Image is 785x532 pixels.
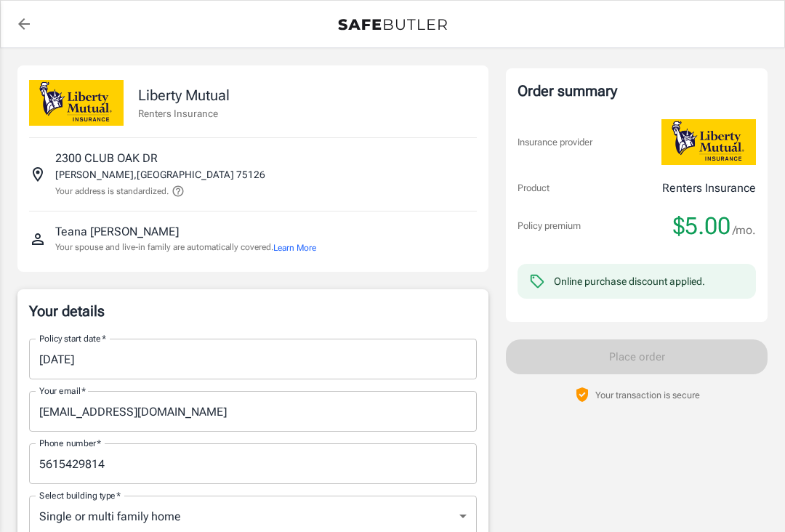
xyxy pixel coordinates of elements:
[518,80,756,102] div: Order summary
[55,185,169,198] p: Your address is standardized.
[39,384,86,397] label: Your email
[554,274,705,289] div: Online purchase discount applied.
[29,443,477,484] input: Enter number
[661,119,756,165] img: Liberty Mutual
[55,241,316,254] p: Your spouse and live-in family are automatically covered.
[39,332,106,344] label: Policy start date
[29,339,467,379] input: Choose date, selected date is Sep 10, 2025
[29,166,47,183] svg: Insured address
[29,80,124,126] img: Liberty Mutual
[518,219,581,233] p: Policy premium
[39,437,101,449] label: Phone number
[39,489,121,501] label: Select building type
[733,220,756,241] span: /mo.
[29,230,47,248] svg: Insured person
[662,180,756,197] p: Renters Insurance
[29,301,477,321] p: Your details
[138,106,230,121] p: Renters Insurance
[55,167,265,182] p: [PERSON_NAME] , [GEOGRAPHIC_DATA] 75126
[273,241,316,254] button: Learn More
[338,19,447,31] img: Back to quotes
[55,150,158,167] p: 2300 CLUB OAK DR
[673,211,730,241] span: $5.00
[55,223,179,241] p: Teana [PERSON_NAME]
[595,388,700,402] p: Your transaction is secure
[29,391,477,432] input: Enter email
[138,84,230,106] p: Liberty Mutual
[518,181,549,196] p: Product
[518,135,592,150] p: Insurance provider
[9,9,39,39] a: back to quotes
